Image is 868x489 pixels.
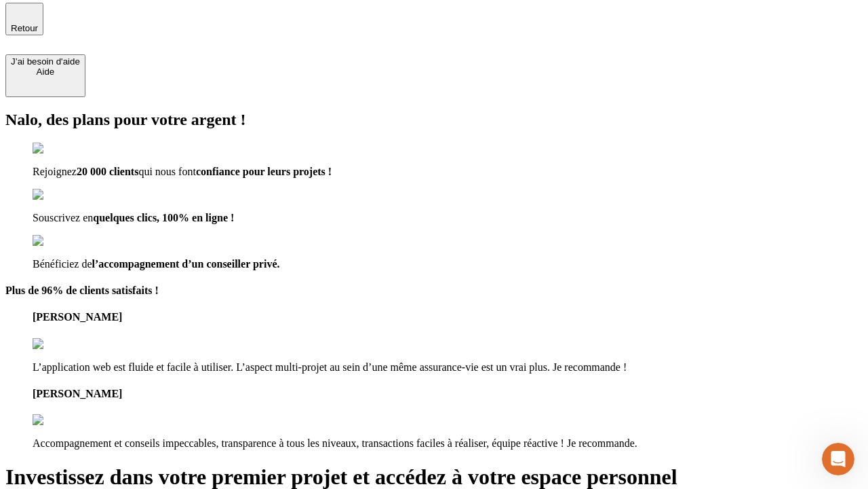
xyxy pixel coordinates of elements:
[5,285,863,297] h4: Plus de 96% de clients satisfaits !
[33,189,91,201] img: checkmark
[11,67,80,77] div: Aide
[11,23,38,33] span: Retour
[138,166,195,177] span: qui nous font
[11,56,80,67] div: J’ai besoin d'aide
[33,338,100,350] img: reviews stars
[33,235,91,247] img: checkmark
[5,54,85,97] button: J’ai besoin d'aideAide
[5,3,43,35] button: Retour
[196,166,332,177] span: confiance pour leurs projets !
[33,388,863,400] h4: [PERSON_NAME]
[33,361,863,374] p: L’application web est fluide et facile à utiliser. L’aspect multi-projet au sein d’une même assur...
[5,111,863,129] h2: Nalo, des plans pour votre argent !
[33,258,92,270] span: Bénéficiez de
[822,443,854,475] iframe: Intercom live chat
[33,311,863,323] h4: [PERSON_NAME]
[33,437,863,450] p: Accompagnement et conseils impeccables, transparence à tous les niveaux, transactions faciles à r...
[33,212,93,223] span: Souscrivez en
[33,166,77,177] span: Rejoignez
[93,212,234,223] span: quelques clics, 100% en ligne !
[92,258,280,270] span: l’accompagnement d’un conseiller privé.
[33,414,100,427] img: reviews stars
[77,166,139,177] span: 20 000 clients
[33,143,91,155] img: checkmark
